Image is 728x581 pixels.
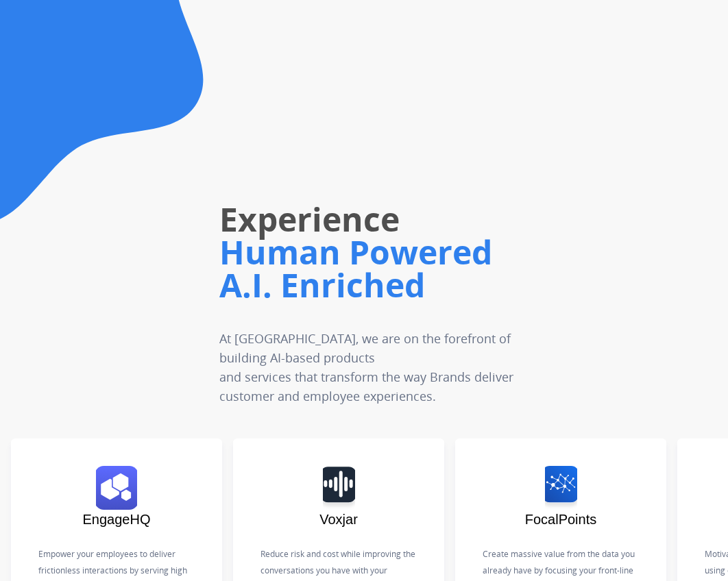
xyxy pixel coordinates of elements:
[96,466,137,510] img: logo
[219,230,537,307] h1: Human Powered A.I. Enriched
[83,512,151,527] span: EngageHQ
[525,512,597,527] span: FocalPoints
[319,512,358,527] span: Voxjar
[219,197,537,241] h1: Experience
[323,466,355,510] img: logo
[219,329,537,406] p: At [GEOGRAPHIC_DATA], we are on the forefront of building AI-based products and services that tra...
[545,466,577,510] img: logo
